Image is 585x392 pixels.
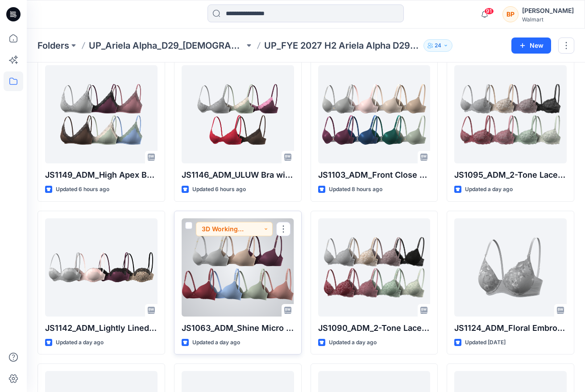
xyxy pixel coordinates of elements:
[522,16,574,23] div: Walmart
[511,38,551,54] button: New
[182,65,294,163] a: JS1146_ADM_ULUW Bra with Shine Micro & Lace Trim
[182,169,294,181] p: JS1146_ADM_ULUW Bra with Shine Micro & Lace Trim
[454,65,567,163] a: JS1095_ADM_2-Tone Lace ULUW Balconette
[318,218,431,317] a: JS1090_ADM_2-Tone Lace Push-Up Bra
[192,185,246,194] p: Updated 6 hours ago
[45,322,158,334] p: JS1142_ADM_Lightly Lined Balconette with Shine Micro & Lace Trim
[454,169,567,181] p: JS1095_ADM_2-Tone Lace ULUW Balconette
[45,218,158,317] a: JS1142_ADM_Lightly Lined Balconette with Shine Micro & Lace Trim
[465,338,506,347] p: Updated [DATE]
[89,39,245,52] a: UP_Ariela Alpha_D29_[DEMOGRAPHIC_DATA] Intimates - Joyspun
[329,185,382,194] p: Updated 8 hours ago
[484,8,494,15] span: 91
[318,322,431,334] p: JS1090_ADM_2-Tone Lace Push-Up Bra
[318,169,431,181] p: JS1103_ADM_Front Close Full Coverage T-Shirt Bra
[329,338,377,347] p: Updated a day ago
[37,39,69,52] a: Folders
[182,322,294,334] p: JS1063_ADM_Shine Micro Push Up Bra
[502,6,519,22] div: BP
[318,65,431,163] a: JS1103_ADM_Front Close Full Coverage T-Shirt Bra
[423,39,452,52] button: 24
[454,218,567,317] a: JS1124_ADM_Floral Embroidery Demi High Apex
[182,218,294,317] a: JS1063_ADM_Shine Micro Push Up Bra
[454,322,567,334] p: JS1124_ADM_Floral Embroidery Demi High Apex
[435,41,441,50] p: 24
[465,185,513,194] p: Updated a day ago
[56,338,104,347] p: Updated a day ago
[45,65,158,163] a: JS1149_ADM_High Apex Bralette with Shine Micro & Lace Trim
[45,169,158,181] p: JS1149_ADM_High Apex Bralette with Shine Micro & Lace Trim
[264,39,420,52] p: UP_FYE 2027 H2 Ariela Alpha D29 Joyspun Bras
[522,5,574,16] div: [PERSON_NAME]
[56,185,109,194] p: Updated 6 hours ago
[192,338,240,347] p: Updated a day ago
